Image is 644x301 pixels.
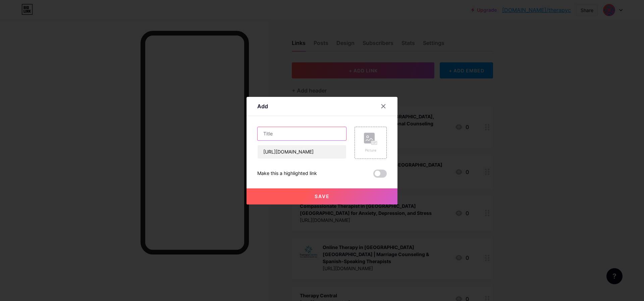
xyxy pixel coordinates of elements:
[247,188,397,204] button: Save
[258,145,346,159] input: URL
[315,193,330,199] span: Save
[257,102,268,110] div: Add
[258,127,346,140] input: Title
[257,170,317,178] div: Make this a highlighted link
[364,148,377,153] div: Picture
